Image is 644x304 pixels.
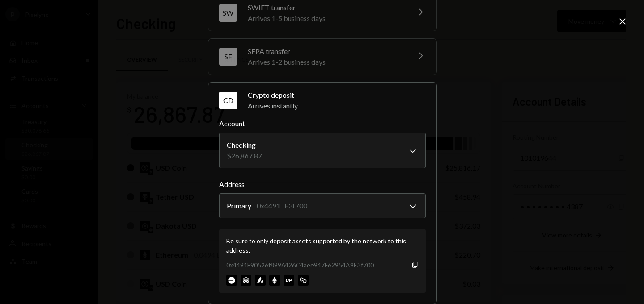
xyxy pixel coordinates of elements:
[248,46,404,57] div: SEPA transfer
[248,57,404,67] div: Arrives 1-2 business days
[269,275,280,286] img: ethereum-mainnet
[219,133,426,168] button: Account
[255,275,266,286] img: avalanche-mainnet
[226,260,374,270] div: 0x4491F90526f8996426C4aee947F62954A9E3f700
[226,275,237,286] img: base-mainnet
[219,118,426,293] div: CDCrypto depositArrives instantly
[284,275,294,286] img: optimism-mainnet
[219,118,426,129] label: Account
[219,179,426,190] label: Address
[219,92,237,109] div: CD
[248,13,404,24] div: Arrives 1-5 business days
[219,48,237,66] div: SE
[241,275,251,286] img: arbitrum-mainnet
[219,193,426,218] button: Address
[226,236,419,255] div: Be sure to only deposit assets supported by the network to this address.
[248,90,426,100] div: Crypto deposit
[219,4,237,22] div: SW
[248,100,426,111] div: Arrives instantly
[208,39,436,75] button: SESEPA transferArrives 1-2 business days
[248,2,404,13] div: SWIFT transfer
[257,200,307,211] div: 0x4491...E3f700
[208,83,436,118] button: CDCrypto depositArrives instantly
[298,275,309,286] img: polygon-mainnet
